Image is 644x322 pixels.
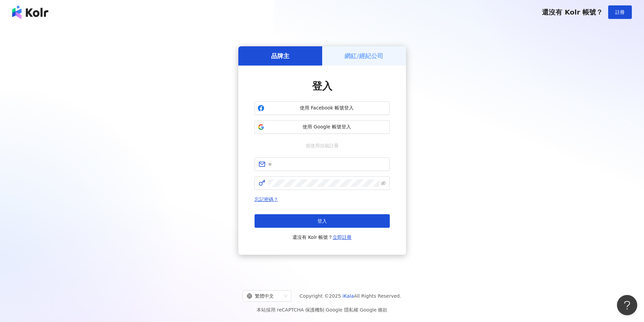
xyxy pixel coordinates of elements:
img: logo [12,5,48,19]
button: 使用 Facebook 帳號登入 [255,101,390,115]
button: 使用 Google 帳號登入 [255,120,390,134]
span: 登入 [317,218,327,224]
button: 登入 [255,214,390,228]
div: 繁體中文 [247,291,281,301]
a: iKala [342,293,354,299]
span: 登入 [312,80,332,92]
span: 還沒有 Kolr 帳號？ [542,8,603,16]
span: 使用 Facebook 帳號登入 [267,105,387,112]
span: | [324,307,326,313]
h5: 品牌主 [271,52,289,60]
span: 或使用信箱註冊 [301,142,343,149]
span: 使用 Google 帳號登入 [267,124,387,130]
span: 註冊 [615,9,625,15]
a: 忘記密碼？ [255,197,278,202]
a: Google 條款 [360,307,387,313]
span: Copyright © 2025 All Rights Reserved. [300,292,401,300]
span: 本站採用 reCAPTCHA 保護機制 [257,306,387,314]
button: 註冊 [608,5,632,19]
iframe: Help Scout Beacon - Open [617,295,637,315]
span: 還沒有 Kolr 帳號？ [292,233,352,241]
a: 立即註冊 [333,234,352,240]
span: eye-invisible [381,181,386,185]
a: Google 隱私權 [326,307,358,313]
span: | [358,307,360,313]
h5: 網紅/經紀公司 [344,52,383,60]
